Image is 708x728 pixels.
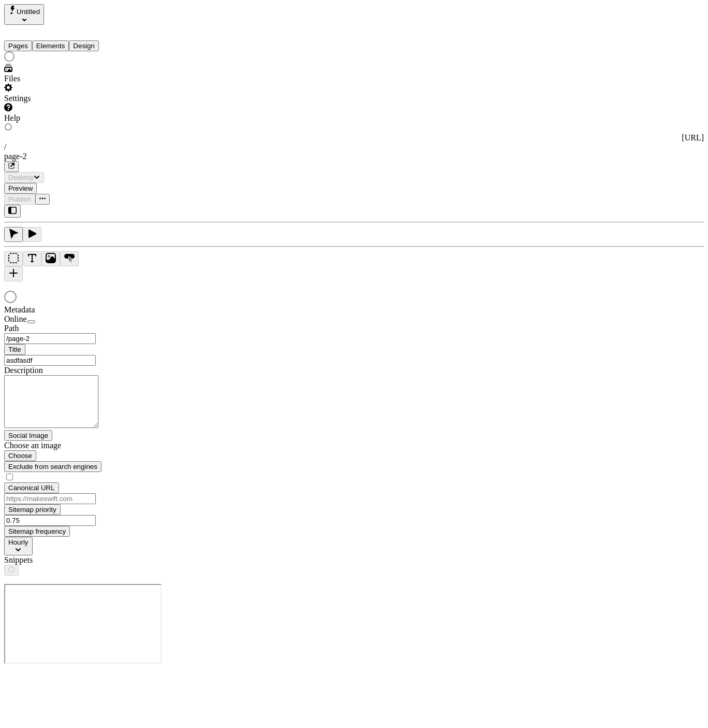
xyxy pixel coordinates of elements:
span: Canonical URL [8,484,55,492]
button: Publish [4,194,35,205]
div: [URL] [4,133,704,142]
span: Sitemap priority [8,506,56,513]
button: Sitemap frequency [4,526,70,537]
button: Preview [4,183,37,194]
div: / [4,142,704,152]
div: Help [4,113,128,123]
div: Choose an image [4,441,128,450]
button: Choose [4,450,36,461]
button: Elements [32,40,69,51]
button: Hourly [4,537,33,555]
span: Exclude from search engines [8,463,97,470]
span: Sitemap frequency [8,527,66,535]
button: Desktop [4,172,44,183]
span: Preview [8,184,33,192]
button: Title [4,344,25,355]
div: Settings [4,94,128,103]
button: Image [41,251,60,266]
button: Sitemap priority [4,504,61,515]
div: page-2 [4,152,704,161]
button: Social Image [4,430,52,441]
button: Select site [4,4,44,25]
span: Desktop [8,174,34,181]
button: Pages [4,40,32,51]
button: Text [23,251,41,266]
span: Description [4,366,43,375]
button: Button [60,251,79,266]
button: Exclude from search engines [4,461,102,472]
span: Choose [8,452,32,460]
button: Canonical URL [4,482,59,493]
span: Hourly [8,538,28,546]
span: Untitled [17,8,40,16]
span: Path [4,324,19,333]
input: https://makeswift.com [4,493,96,504]
div: Files [4,74,128,83]
span: Social Image [8,432,48,439]
span: Publish [8,195,31,203]
button: Box [4,251,23,266]
div: Metadata [4,305,128,315]
span: Online [4,315,27,323]
div: Snippets [4,555,128,565]
button: Design [69,40,99,51]
iframe: Cookie Feature Detection [4,584,162,664]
